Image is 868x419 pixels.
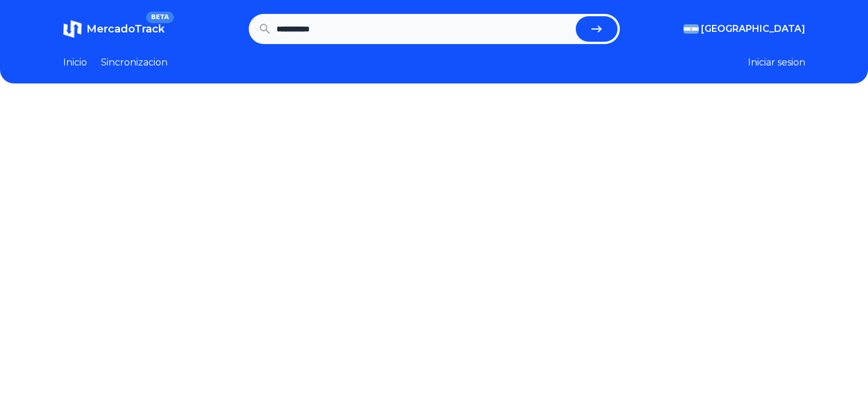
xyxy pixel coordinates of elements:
[63,20,165,38] a: MercadoTrackBETA
[684,24,699,34] img: Argentina
[101,56,168,70] a: Sincronizacion
[684,22,805,36] button: [GEOGRAPHIC_DATA]
[748,56,805,70] button: Iniciar sesion
[86,23,165,35] span: MercadoTrack
[63,56,87,70] a: Inicio
[701,22,805,36] span: [GEOGRAPHIC_DATA]
[63,20,82,38] img: MercadoTrack
[146,12,173,23] span: BETA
